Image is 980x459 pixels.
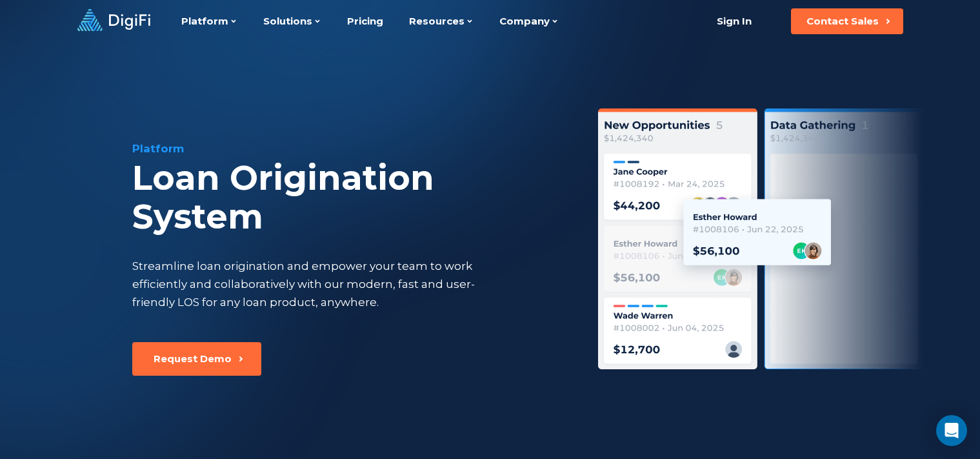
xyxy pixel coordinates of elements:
button: Request Demo [132,342,261,376]
div: Loan Origination System [132,159,566,236]
a: Sign In [701,8,768,34]
div: Request Demo [154,352,232,365]
button: Contact Sales [791,8,903,34]
div: Open Intercom Messenger [936,415,967,446]
div: Contact Sales [806,15,879,28]
div: Platform [132,141,566,156]
div: Streamline loan origination and empower your team to work efficiently and collaboratively with ou... [132,257,499,311]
